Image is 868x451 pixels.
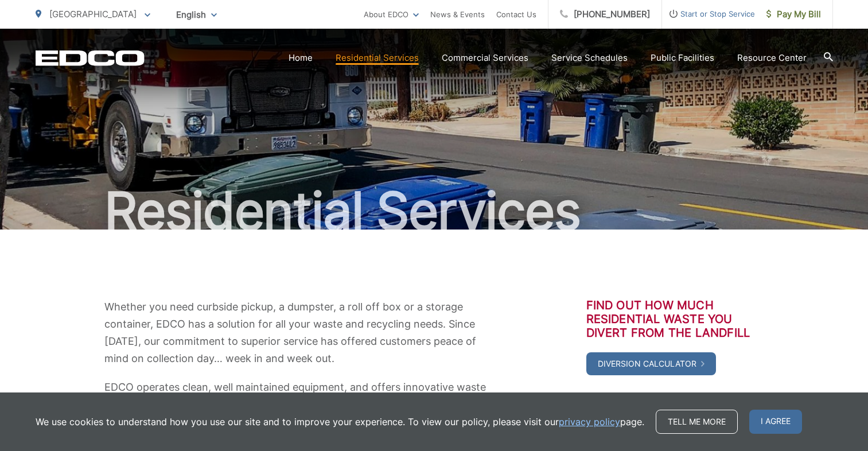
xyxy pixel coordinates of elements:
a: Service Schedules [551,51,628,65]
a: EDCD logo. Return to the homepage. [36,50,145,66]
h1: Residential Services [36,182,833,240]
a: Commercial Services [442,51,528,65]
a: Diversion Calculator [586,352,716,375]
span: Pay My Bill [766,7,821,21]
a: Home [289,51,313,65]
h3: Find out how much residential waste you divert from the landfill [586,298,764,340]
p: EDCO operates clean, well maintained equipment, and offers innovative waste collection and recycl... [104,379,489,448]
span: English [168,5,225,25]
a: News & Events [430,7,485,21]
a: Resource Center [737,51,807,65]
a: Tell me more [656,410,738,434]
a: Contact Us [496,7,536,21]
a: privacy policy [559,415,620,429]
p: Whether you need curbside pickup, a dumpster, a roll off box or a storage container, EDCO has a s... [104,298,489,367]
span: [GEOGRAPHIC_DATA] [49,9,137,20]
span: I agree [749,410,802,434]
a: Public Facilities [651,51,714,65]
a: Residential Services [336,51,419,65]
p: We use cookies to understand how you use our site and to improve your experience. To view our pol... [36,415,644,429]
a: About EDCO [364,7,419,21]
